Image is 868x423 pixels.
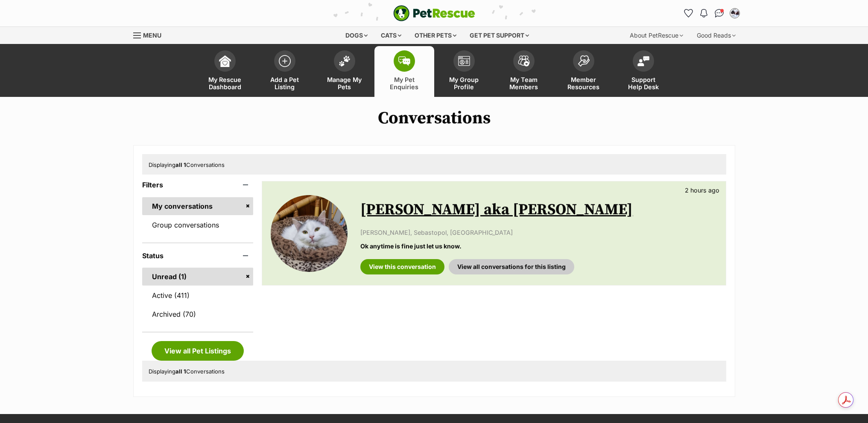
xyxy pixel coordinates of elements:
[279,55,291,67] img: add-pet-listing-icon-0afa8454b4691262ce3f59096e99ab1cd57d4a30225e0717b998d2c9b9846f56.svg
[143,32,161,39] span: Menu
[175,368,186,375] strong: all 1
[624,27,689,44] div: About PetRescue
[393,5,475,21] a: PetRescue
[360,200,633,219] a: [PERSON_NAME] aka [PERSON_NAME]
[142,305,254,323] a: Archived (70)
[339,27,374,44] div: Dogs
[393,5,475,21] img: logo-e224e6f780fb5917bec1dbf3a21bbac754714ae5b6737aabdf751b685950b380.svg
[315,46,374,97] a: Manage My Pets
[697,6,711,20] button: Notifications
[325,76,364,90] span: Manage My Pets
[266,76,304,90] span: Add a Pet Listing
[142,286,254,304] a: Active (411)
[255,46,315,97] a: Add a Pet Listing
[375,27,407,44] div: Cats
[637,56,649,66] img: help-desk-icon-fdf02630f3aa405de69fd3d07c3f3aa587a6932b1a1747fa1d2bba05be0121f9.svg
[133,27,167,42] a: Menu
[374,46,434,97] a: My Pet Enquiries
[685,186,719,195] p: 2 hours ago
[458,56,470,66] img: group-profile-icon-3fa3cf56718a62981997c0bc7e787c4b2cf8bcc04b72c1350f741eb67cf2f40e.svg
[206,76,244,90] span: My Rescue Dashboard
[360,259,444,274] a: View this conversation
[142,252,254,260] header: Status
[142,197,254,215] a: My conversations
[578,55,590,67] img: member-resources-icon-8e73f808a243e03378d46382f2149f9095a855e16c252ad45f914b54edf8863c.svg
[464,27,535,44] div: Get pet support
[360,242,717,251] p: Ok anytime is fine just let us know.
[518,55,530,67] img: team-members-icon-5396bd8760b3fe7c0b43da4ab00e1e3bb1a5d9ba89233759b79545d2d3fc5d0d.svg
[564,76,603,90] span: Member Resources
[409,27,462,44] div: Other pets
[142,181,254,189] header: Filters
[271,195,348,272] img: Jamilla aka Milla
[682,6,742,20] ul: Account quick links
[624,76,663,90] span: Support Help Desk
[142,216,254,234] a: Group conversations
[339,55,351,67] img: manage-my-pets-icon-02211641906a0b7f246fdf0571729dbe1e7629f14944591b6c1af311fb30b64b.svg
[360,228,717,237] p: [PERSON_NAME], Sebastopol, [GEOGRAPHIC_DATA]
[494,46,554,97] a: My Team Members
[142,268,254,286] a: Unread (1)
[554,46,614,97] a: Member Resources
[434,46,494,97] a: My Group Profile
[149,161,225,168] span: Displaying Conversations
[700,9,707,18] img: notifications-46538b983faf8c2785f20acdc204bb7945ddae34d4c08c2a6579f10ce5e182be.svg
[614,46,673,97] a: Support Help Desk
[175,161,186,168] strong: all 1
[149,368,225,375] span: Displaying Conversations
[691,27,742,44] div: Good Reads
[152,341,244,361] a: View all Pet Listings
[385,76,424,90] span: My Pet Enquiries
[449,259,574,274] a: View all conversations for this listing
[731,9,739,18] img: catherine blew profile pic
[219,55,231,67] img: dashboard-icon-eb2f2d2d3e046f16d808141f083e7271f6b2e854fb5c12c21221c1fb7104beca.svg
[195,46,255,97] a: My Rescue Dashboard
[713,6,726,20] a: Conversations
[715,9,724,18] img: chat-41dd97257d64d25036548639549fe6c8038ab92f7586957e7f3b1b290dea8141.svg
[728,6,742,20] button: My account
[682,6,696,20] a: Favourites
[398,56,410,66] img: pet-enquiries-icon-7e3ad2cf08bfb03b45e93fb7055b45f3efa6380592205ae92323e6603595dc1f.svg
[505,76,543,90] span: My Team Members
[445,76,483,90] span: My Group Profile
